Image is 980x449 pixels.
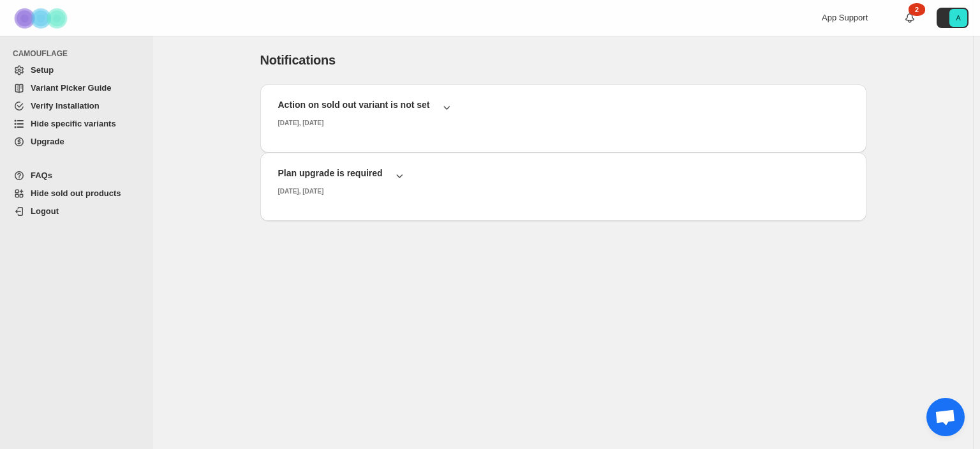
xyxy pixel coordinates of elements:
[278,188,324,195] small: [DATE], [DATE]
[271,163,856,201] button: Plan upgrade is required[DATE], [DATE]
[271,95,856,132] button: Action on sold out variant is not set[DATE], [DATE]
[8,97,145,115] a: Verify Installation
[31,101,100,110] span: Verify Installation
[13,49,147,59] span: CAMOUFLAGE
[822,13,868,22] span: App Support
[8,185,145,202] a: Hide sold out products
[278,119,324,126] small: [DATE], [DATE]
[956,14,961,22] text: A
[278,98,430,111] h2: Action on sold out variant is not set
[31,206,59,216] span: Logout
[903,11,916,24] a: 2
[937,8,969,28] button: Avatar with initials A
[31,119,116,128] span: Hide specific variants
[949,9,967,27] span: Avatar with initials A
[8,133,145,151] a: Upgrade
[31,171,52,180] span: FAQs
[8,61,145,79] a: Setup
[278,167,383,179] h2: Plan upgrade is required
[8,167,145,185] a: FAQs
[8,79,145,97] a: Variant Picker Guide
[8,202,145,220] a: Logout
[31,65,54,75] span: Setup
[8,115,145,133] a: Hide specific variants
[31,188,121,198] span: Hide sold out products
[10,1,74,36] img: Camouflage
[260,53,336,67] span: Notifications
[926,398,965,436] div: Open chat
[31,137,64,146] span: Upgrade
[909,3,925,16] div: 2
[31,83,111,93] span: Variant Picker Guide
